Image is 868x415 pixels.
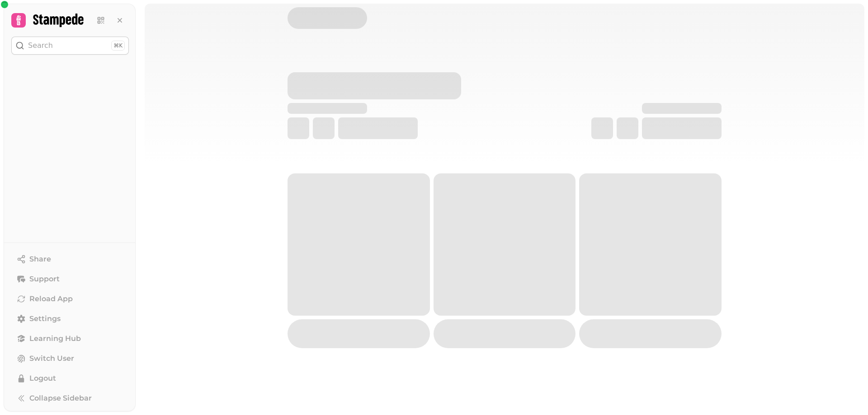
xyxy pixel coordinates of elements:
button: Support [11,270,129,288]
span: Learning Hub [29,333,81,344]
span: Reload App [29,294,73,304]
button: Search⌘K [11,37,129,55]
span: Switch User [29,353,74,364]
button: Switch User [11,350,129,368]
span: Settings [29,313,61,324]
div: ⌘K [111,41,125,51]
button: Share [11,250,129,268]
span: Collapse Sidebar [29,393,92,404]
a: Settings [11,310,129,328]
span: Share [29,254,51,265]
span: Support [29,274,60,284]
p: Search [28,40,53,51]
button: Reload App [11,290,129,308]
button: Logout [11,369,129,387]
span: Logout [29,373,56,384]
a: Learning Hub [11,330,129,348]
button: Collapse Sidebar [11,389,129,407]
